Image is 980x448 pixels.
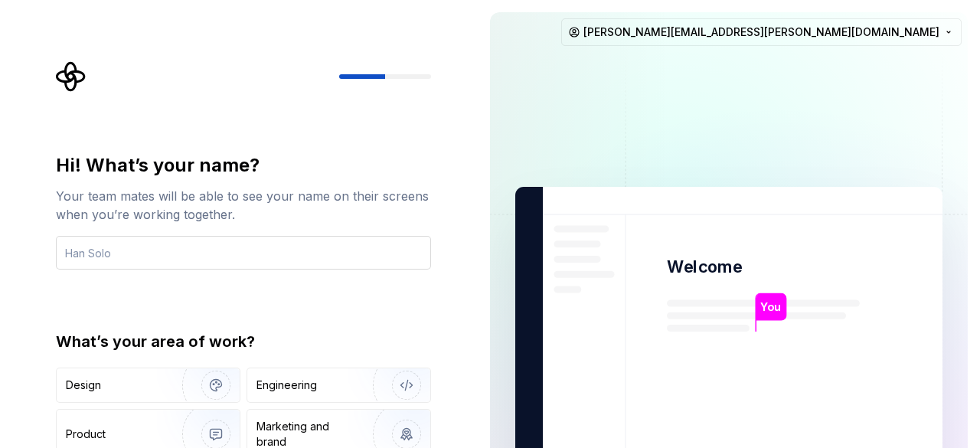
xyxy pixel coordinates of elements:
button: [PERSON_NAME][EMAIL_ADDRESS][PERSON_NAME][DOMAIN_NAME] [561,18,962,46]
div: Design [66,378,101,393]
p: You [760,299,781,316]
p: Welcome [667,256,742,278]
div: Your team mates will be able to see your name on their screens when you’re working together. [56,187,431,224]
div: Hi! What’s your name? [56,153,431,178]
input: Han Solo [56,236,431,270]
div: What’s your area of work? [56,331,431,352]
span: [PERSON_NAME][EMAIL_ADDRESS][PERSON_NAME][DOMAIN_NAME] [583,25,939,40]
div: Product [66,427,106,442]
svg: Supernova Logo [56,61,87,92]
div: Engineering [256,378,317,393]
